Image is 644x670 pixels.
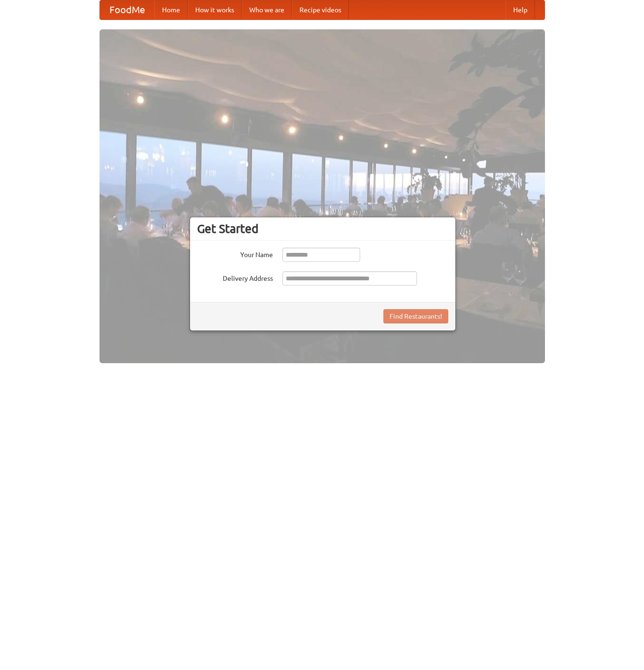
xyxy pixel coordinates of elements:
[506,0,535,19] a: Help
[100,0,154,19] a: FoodMe
[292,0,349,19] a: Recipe videos
[197,222,448,236] h3: Get Started
[154,0,188,19] a: Home
[197,271,273,283] label: Delivery Address
[188,0,242,19] a: How it works
[383,309,448,323] button: Find Restaurants!
[197,248,273,259] label: Your Name
[242,0,292,19] a: Who we are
